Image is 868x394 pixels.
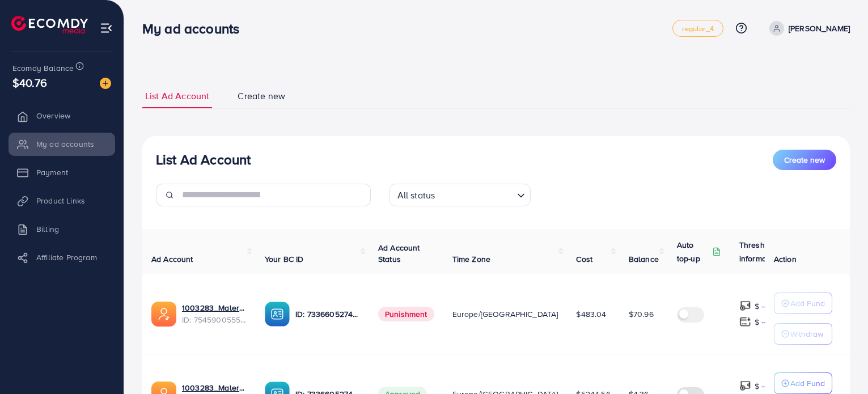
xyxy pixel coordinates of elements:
[774,323,832,345] button: Withdraw
[265,302,290,327] img: ic-ba-acc.ded83a64.svg
[774,253,797,265] span: Action
[790,327,823,341] p: Withdraw
[395,187,438,204] span: All status
[12,62,74,74] span: Ecomdy Balance
[151,302,176,327] img: ic-ads-acc.e4c84228.svg
[755,299,769,313] p: $ ---
[452,308,558,320] span: Europe/[GEOGRAPHIC_DATA]
[789,22,850,35] p: [PERSON_NAME]
[682,25,713,32] span: regular_4
[11,16,88,33] img: logo
[755,315,769,329] p: $ ---
[739,316,751,328] img: top-up amount
[238,90,285,103] span: Create new
[765,21,850,36] a: [PERSON_NAME]
[182,302,247,313] a: 1003283_Malerno 2_1756917040219
[100,78,111,89] img: image
[452,253,490,265] span: Time Zone
[672,20,723,37] a: regular_4
[378,242,420,265] span: Ad Account Status
[790,376,825,390] p: Add Fund
[295,307,360,321] p: ID: 7336605274432061441
[739,380,751,392] img: top-up amount
[145,90,209,103] span: List Ad Account
[784,154,825,166] span: Create new
[629,253,659,265] span: Balance
[629,308,654,320] span: $70.96
[182,314,247,325] span: ID: 7545900555840094216
[677,238,710,265] p: Auto top-up
[739,238,795,265] p: Threshold information
[576,308,606,320] span: $483.04
[182,382,247,393] a: 1003283_Malerno_1708347095877
[156,151,251,168] h3: List Ad Account
[774,372,832,394] button: Add Fund
[438,185,512,204] input: Search for option
[739,300,751,312] img: top-up amount
[790,296,825,310] p: Add Fund
[100,22,113,35] img: menu
[755,379,769,393] p: $ ---
[378,307,434,321] span: Punishment
[151,253,193,265] span: Ad Account
[12,74,47,91] span: $40.76
[389,184,531,206] div: Search for option
[774,293,832,314] button: Add Fund
[142,20,248,37] h3: My ad accounts
[576,253,592,265] span: Cost
[773,150,836,170] button: Create new
[265,253,304,265] span: Your BC ID
[182,302,247,325] div: <span class='underline'>1003283_Malerno 2_1756917040219</span></br>7545900555840094216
